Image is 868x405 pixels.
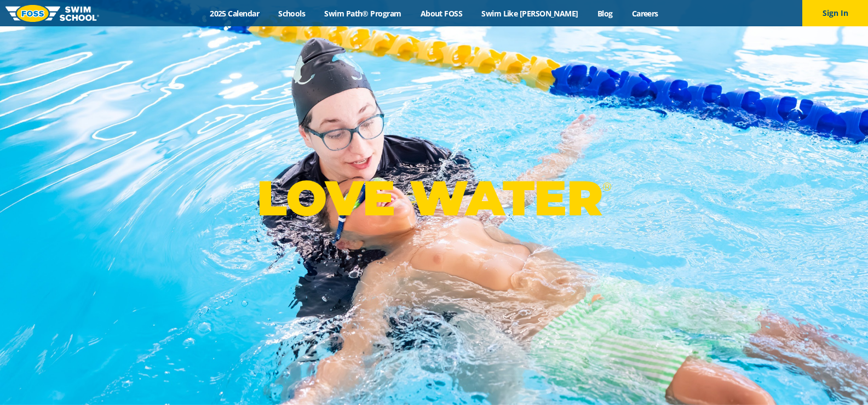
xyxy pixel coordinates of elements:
a: Blog [588,8,622,19]
p: LOVE WATER [257,169,611,227]
a: Swim Path® Program [315,8,411,19]
a: 2025 Calendar [200,8,269,19]
a: Schools [269,8,315,19]
img: FOSS Swim School Logo [5,5,99,22]
a: About FOSS [411,8,472,19]
a: Careers [622,8,668,19]
a: Swim Like [PERSON_NAME] [472,8,588,19]
sup: ® [602,180,611,193]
